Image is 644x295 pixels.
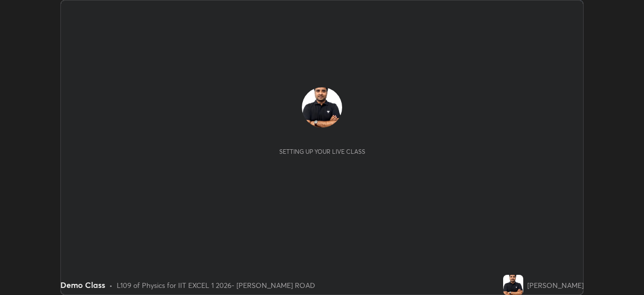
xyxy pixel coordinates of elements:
[117,280,315,290] div: L109 of Physics for IIT EXCEL 1 2026- [PERSON_NAME] ROAD
[302,87,342,128] img: 90d292592ae04b91affd704c9c3a681c.png
[109,280,113,290] div: •
[503,275,523,295] img: 90d292592ae04b91affd704c9c3a681c.png
[60,279,105,291] div: Demo Class
[527,280,584,290] div: [PERSON_NAME]
[279,148,365,155] div: Setting up your live class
